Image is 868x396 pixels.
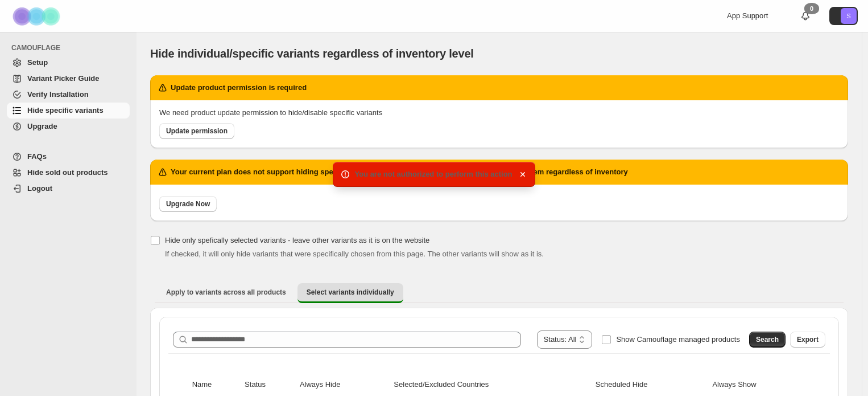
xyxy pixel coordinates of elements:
img: Camouflage [9,1,66,32]
a: Upgrade Now [159,196,217,212]
span: Hide only spefically selected variants - leave other variants as it is on the website [165,236,429,244]
button: Select variants individually [297,283,403,303]
span: Avatar with initials S [841,8,857,24]
a: 0 [800,10,811,22]
span: App Support [727,11,768,20]
button: Avatar with initials S [829,7,858,25]
a: Logout [7,181,130,197]
span: If checked, it will only hide variants that were specifically chosen from this page. The other va... [165,250,544,258]
button: Apply to variants across all products [157,283,295,301]
span: Logout [27,184,52,193]
span: Export [797,335,819,344]
span: Upgrade [27,122,57,130]
a: Hide sold out products [7,165,130,181]
button: Search [749,332,786,348]
a: Upgrade [7,119,130,134]
span: Hide sold out products [27,168,108,177]
a: Update permission [159,123,234,139]
a: FAQs [7,149,130,165]
span: Hide individual/specific variants regardless of inventory level [150,47,474,60]
h2: Update product permission is required [171,82,307,93]
span: Select variants individually [307,288,394,297]
span: Variant Picker Guide [27,74,99,83]
h2: Your current plan does not support hiding specific variants. Upgrade now to select variants and h... [171,166,628,178]
span: Upgrade Now [166,199,210,209]
text: S [846,13,850,19]
a: Setup [7,55,130,71]
span: We need product update permission to hide/disable specific variants [159,108,382,117]
span: Show Camouflage managed products [616,335,740,344]
span: Setup [27,58,48,67]
span: Verify Installation [27,90,89,99]
span: Update permission [166,126,228,136]
span: Apply to variants across all products [166,288,286,297]
button: Export [790,332,825,348]
span: CAMOUFLAGE [11,43,131,52]
a: Variant Picker Guide [7,71,130,87]
a: Hide specific variants [7,103,130,119]
span: Search [756,335,779,344]
span: FAQs [27,152,47,161]
span: You are not authorized to perform this action [354,170,512,178]
span: Hide specific variants [27,106,104,115]
a: Verify Installation [7,87,130,103]
div: 0 [804,3,819,14]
